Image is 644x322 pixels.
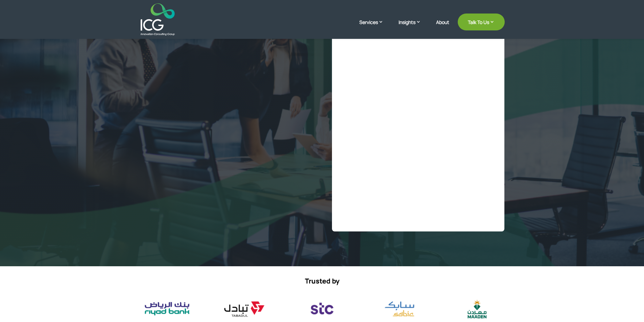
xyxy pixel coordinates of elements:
a: Talk To Us [458,14,505,30]
img: riyad bank [139,297,194,320]
div: 9 / 17 [449,297,504,320]
p: Trusted by [140,277,505,285]
a: About [436,20,449,35]
img: stc logo [294,297,350,320]
img: ICG [141,3,175,35]
a: Services [359,19,390,35]
div: 5 / 17 [139,297,194,320]
a: Insights [399,19,428,35]
div: 6 / 17 [217,297,272,320]
img: maaden logo [449,297,504,320]
div: 7 / 17 [294,297,350,320]
img: sabic logo [372,297,427,321]
img: tabadul logo [217,297,272,320]
div: 8 / 17 [372,297,427,321]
